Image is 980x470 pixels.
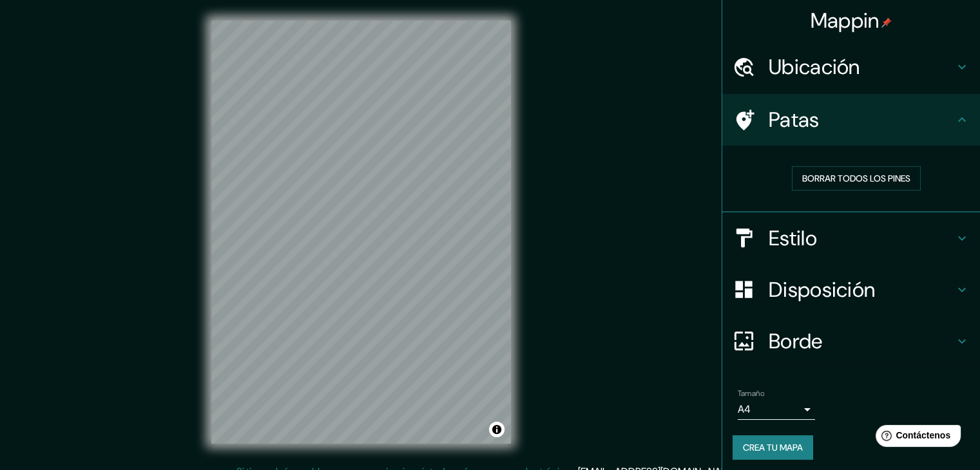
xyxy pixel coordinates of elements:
[733,435,813,460] button: Crea tu mapa
[811,7,879,34] font: Mappin
[865,420,966,456] iframe: Lanzador de widgets de ayuda
[722,41,980,93] div: Ubicación
[802,173,910,184] font: Borrar todos los pines
[722,212,980,264] div: Estilo
[743,442,803,453] font: Crea tu mapa
[738,402,751,416] font: A4
[489,422,504,437] button: Activar o desactivar atribución
[722,94,980,146] div: Patas
[769,106,820,133] font: Patas
[738,388,764,399] font: Tamaño
[769,225,817,252] font: Estilo
[769,328,823,355] font: Borde
[722,264,980,315] div: Disposición
[881,17,892,28] img: pin-icon.png
[769,276,875,303] font: Disposición
[722,315,980,367] div: Borde
[211,21,511,444] canvas: Mapa
[792,166,921,191] button: Borrar todos los pines
[738,399,815,420] div: A4
[769,53,860,80] font: Ubicación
